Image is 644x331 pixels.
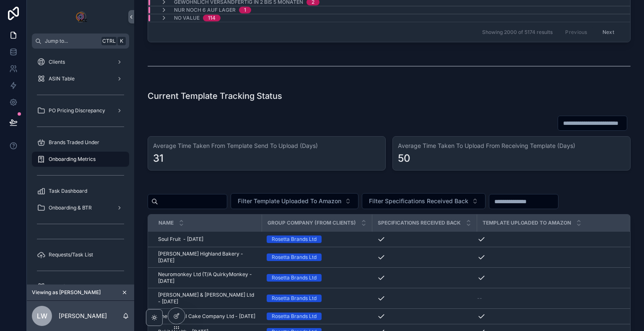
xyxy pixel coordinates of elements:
div: Rosetta Brands Ltd [272,313,317,320]
span: Ctrl [101,37,117,45]
div: 1 [244,7,246,13]
div: 50 [398,152,410,165]
span: PO Pricing Discrepancy [49,107,105,114]
div: Rosetta Brands Ltd [272,295,317,302]
a: Requests/Task List [32,247,129,262]
span: Soul Fruit - [DATE] [158,236,203,243]
span: ASIN Table [49,75,75,82]
span: K [118,38,125,44]
span: Clients [49,59,65,65]
a: Rosetta Brands Ltd [267,295,367,302]
a: Brands Traded Under [32,135,129,150]
span: -- [477,295,482,302]
span: Name [158,220,174,226]
a: ASIN Table [32,71,129,86]
a: Clients [32,54,129,70]
span: Group Company (from Clients) [267,220,356,226]
a: [PERSON_NAME] Highland Bakery - [DATE] [158,251,257,264]
a: Onboarding & BTR [32,200,129,215]
span: Showing 2000 of 5174 results [482,29,553,36]
span: Task Dashboard [49,188,87,194]
a: Rosetta Brands Ltd [267,274,367,282]
h3: Average Time Taken To Upload From Receiving Template (Days) [398,142,625,150]
a: The Original Cake Company Ltd - [DATE] [158,313,257,320]
span: Onboarding Metrics [49,156,96,163]
h3: Average Time Taken From Template Send To Upload (Days) [153,142,380,150]
span: Filter Specifications Received Back [369,197,468,205]
button: Jump to...CtrlK [32,34,129,49]
span: Requests/Task List [49,251,93,258]
a: Rosetta Brands Ltd [267,313,367,320]
img: App logo [74,10,87,23]
div: Rosetta Brands Ltd [272,235,317,243]
span: Onboarding & BTR [49,204,92,211]
span: Template Uploaded To Amazon [483,220,571,226]
a: Rosetta Brands Ltd [267,253,367,261]
span: Specifications Received Back [378,220,461,226]
h1: Current Template Tracking Status [148,90,282,102]
span: Nur noch 6 auf Lager [174,7,236,13]
a: -- [477,295,619,302]
span: No value [174,15,200,21]
div: scrollable content [27,49,134,284]
div: 114 [208,15,216,21]
button: Next [597,26,620,39]
a: PO Pricing Discrepancy [32,103,129,118]
button: Select Button [231,193,358,209]
div: Rosetta Brands Ltd [272,253,317,261]
span: Jump to... [45,38,98,44]
a: Task Dashboard [32,184,129,199]
button: Select Button [362,193,486,209]
div: 31 [153,152,164,165]
span: The Original Cake Company Ltd - [DATE] [158,313,255,320]
a: Onboarding Metrics [32,152,129,167]
a: [PERSON_NAME] & [PERSON_NAME] Ltd - [DATE] [158,292,257,305]
a: Soul Fruit - [DATE] [158,236,257,243]
div: Rosetta Brands Ltd [272,274,317,282]
span: Brands Traded Under [49,139,99,146]
a: Rosetta Brands Ltd [267,235,367,243]
span: Viewing as [PERSON_NAME] [32,289,101,296]
p: [PERSON_NAME] [59,312,107,320]
span: Exosoft Collated Tickets [49,283,106,290]
a: Neuromonkey Ltd (T/A QuirkyMonkey - [DATE] [158,271,257,284]
span: Filter Template Uploaded To Amazon [238,197,341,205]
a: Exosoft Collated Tickets [32,279,129,294]
span: LW [37,311,47,321]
